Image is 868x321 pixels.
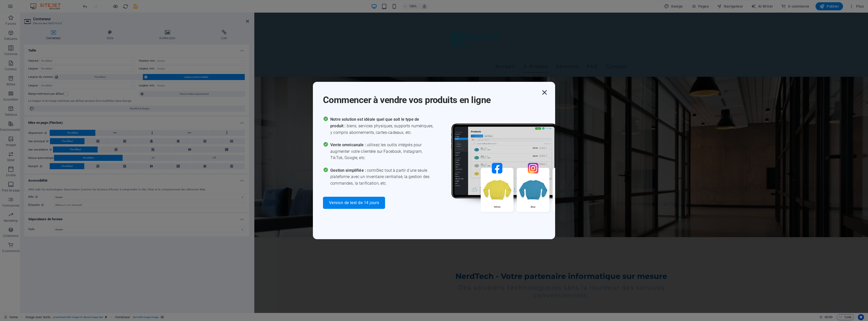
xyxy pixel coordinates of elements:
span: Vente omnicanale : [330,142,367,147]
span: Gestion simplifiée : [330,168,367,173]
button: Version de test de 14 jours [323,197,385,209]
span: Version de test de 14 jours [329,201,379,205]
h1: Commencer à vendre vos produits en ligne [323,88,540,106]
span: biens, services physiques, supports numériques, y compris abonnements, cartes-cadeaux, etc. [330,116,434,136]
span: contrôlez tout à partir d'une seule plateforme avec un inventaire centralisé, la gestion des comm... [330,167,434,187]
span: utilisez les outils intégrés pour augmenter votre clientèle sur Facebook, Instagram, TikTok, Goog... [330,142,434,161]
img: promo_image.png [443,116,594,227]
span: Notre solution est idéale quel que soit le type de produit : [330,117,419,128]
